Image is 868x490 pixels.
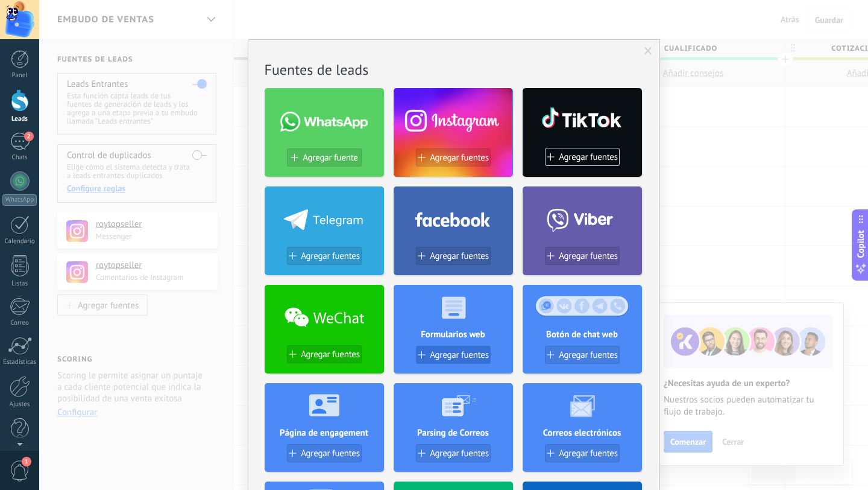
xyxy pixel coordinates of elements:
h4: Página de engagement [265,427,384,439]
div: Leads [2,115,37,123]
span: Agregar fuentes [430,153,489,163]
span: Agregar fuentes [559,152,618,162]
div: WhatsApp [2,194,37,206]
span: Agregar fuentes [559,251,618,261]
div: Chats [2,154,37,162]
button: Agregar fuentes [287,345,362,363]
span: Agregar fuentes [559,448,618,459]
h4: Botón de chat web [523,329,642,340]
div: Calendario [2,238,37,246]
div: Ajustes [2,401,37,409]
button: Agregar fuentes [545,247,620,265]
span: Agregar fuentes [559,350,618,360]
button: Agregar fuentes [287,444,362,462]
span: Copilot [855,231,867,258]
div: Estadísticas [2,358,37,366]
h4: Correos electrónicos [523,427,642,439]
h4: Formularios web [394,329,513,340]
span: Agregar fuentes [301,448,360,459]
span: Agregar fuentes [301,349,360,360]
span: Agregar fuente [303,153,357,163]
button: Agregar fuentes [287,247,362,265]
div: Panel [2,72,37,80]
span: 2 [24,132,34,141]
span: Agregar fuentes [430,350,489,360]
button: Agregar fuentes [416,247,491,265]
div: Listas [2,280,37,288]
button: Agregar fuentes [545,444,620,462]
button: Agregar fuentes [545,148,620,166]
button: Agregar fuentes [416,444,491,462]
button: Agregar fuente [287,148,362,167]
span: Agregar fuentes [430,251,489,261]
span: Agregar fuentes [430,448,489,459]
span: 1 [22,457,31,466]
button: Agregar fuentes [545,346,620,364]
button: Agregar fuentes [416,148,491,167]
h4: Parsing de Correos [394,427,513,439]
h2: Fuentes de leads [265,60,643,79]
button: Agregar fuentes [416,346,491,364]
div: Correo [2,319,37,327]
span: Agregar fuentes [301,251,360,261]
